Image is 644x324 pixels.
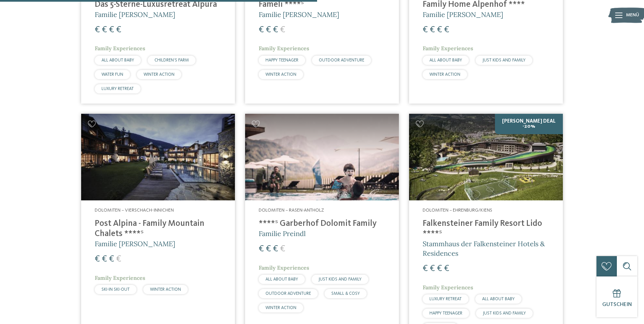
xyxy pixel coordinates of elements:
[437,25,442,34] span: €
[95,10,175,19] span: Familie [PERSON_NAME]
[109,25,114,34] span: €
[102,72,123,77] span: WATER FUN
[95,208,174,213] span: Dolomiten – Vierschach-Innichen
[409,114,563,200] img: Familienhotels gesucht? Hier findet ihr die besten!
[318,277,362,282] span: JUST KIDS AND FAMILY
[259,245,264,253] span: €
[259,25,264,34] span: €
[95,219,221,239] h4: Post Alpina - Family Mountain Chalets ****ˢ
[429,311,462,316] span: HAPPY TEENAGER
[102,25,107,34] span: €
[423,208,492,213] span: Dolomiten – Ehrenburg/Kiens
[245,114,399,200] img: Familienhotels gesucht? Hier findet ihr die besten!
[265,58,298,62] span: HAPPY TEENAGER
[482,297,515,301] span: ALL ABOUT BABY
[319,58,364,62] span: OUTDOOR ADVENTURE
[273,25,278,34] span: €
[423,219,549,239] h4: Falkensteiner Family Resort Lido ****ˢ
[429,72,460,77] span: WINTER ACTION
[95,25,100,34] span: €
[482,58,526,62] span: JUST KIDS AND FAMILY
[259,219,385,229] h4: ****ˢ Garberhof Dolomit Family
[429,297,462,301] span: LUXURY RETREAT
[266,245,271,253] span: €
[265,306,296,310] span: WINTER ACTION
[430,264,435,273] span: €
[265,72,296,77] span: WINTER ACTION
[265,277,298,282] span: ALL ABOUT BABY
[273,245,278,253] span: €
[280,245,285,253] span: €
[259,264,309,271] span: Family Experiences
[102,287,130,292] span: SKI-IN SKI-OUT
[154,58,189,62] span: CHILDREN’S FARM
[95,45,145,52] span: Family Experiences
[259,208,324,213] span: Dolomiten – Rasen-Antholz
[596,276,637,317] a: Gutschein
[95,255,100,264] span: €
[109,255,114,264] span: €
[602,302,632,307] span: Gutschein
[280,25,285,34] span: €
[150,287,181,292] span: WINTER ACTION
[265,291,311,296] span: OUTDOOR ADVENTURE
[95,274,145,281] span: Family Experiences
[423,25,428,34] span: €
[444,25,449,34] span: €
[102,255,107,264] span: €
[259,10,339,19] span: Familie [PERSON_NAME]
[95,239,175,248] span: Familie [PERSON_NAME]
[423,284,473,291] span: Family Experiences
[331,291,360,296] span: SMALL & COSY
[423,264,428,273] span: €
[144,72,174,77] span: WINTER ACTION
[423,239,545,257] span: Stammhaus der Falkensteiner Hotels & Residences
[81,114,235,200] img: Post Alpina - Family Mountain Chalets ****ˢ
[266,25,271,34] span: €
[116,255,121,264] span: €
[437,264,442,273] span: €
[116,25,121,34] span: €
[102,87,134,91] span: LUXURY RETREAT
[430,25,435,34] span: €
[259,229,306,238] span: Familie Preindl
[423,10,503,19] span: Familie [PERSON_NAME]
[259,45,309,52] span: Family Experiences
[444,264,449,273] span: €
[102,58,134,62] span: ALL ABOUT BABY
[483,311,526,316] span: JUST KIDS AND FAMILY
[423,45,473,52] span: Family Experiences
[429,58,462,62] span: ALL ABOUT BABY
